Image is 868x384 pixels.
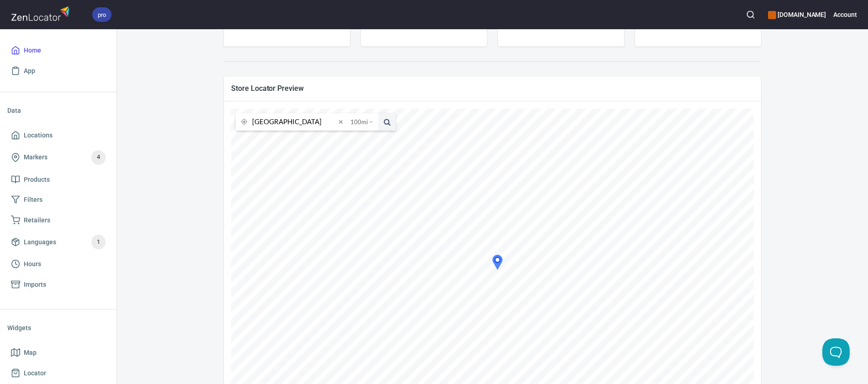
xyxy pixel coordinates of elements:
span: 4 [91,152,106,163]
a: Languages1 [7,230,109,254]
span: Languages [24,237,56,248]
a: Filters [7,189,109,210]
a: Retailers [7,210,109,231]
input: search [252,113,336,131]
span: Hours [24,258,41,270]
span: Imports [24,279,46,290]
span: 100 mi [350,113,368,131]
button: Search [741,5,761,25]
button: color-CE600E [768,11,776,19]
div: pro [92,7,111,22]
iframe: Help Scout Beacon - Open [822,338,850,366]
a: Locations [7,125,109,146]
span: Store Locator Preview [231,84,754,93]
span: pro [92,10,111,20]
iframe: To enrich screen reader interactions, please activate Accessibility in Grammarly extension settings [231,133,400,326]
span: 1 [91,237,106,247]
span: Retailers [24,215,50,226]
span: Filters [24,194,42,205]
a: Hours [7,254,109,274]
span: Locator [24,368,46,379]
span: App [24,65,35,77]
button: Account [833,5,857,25]
span: Products [24,174,50,185]
li: Data [7,100,109,121]
span: Home [24,45,41,56]
a: Products [7,169,109,190]
h6: [DOMAIN_NAME] [768,10,826,20]
a: App [7,61,109,81]
div: Manage your apps [768,5,826,25]
a: Markers4 [7,146,109,169]
a: Locator [7,363,109,384]
a: Imports [7,274,109,295]
span: Markers [24,152,48,163]
img: zenlocator [11,4,72,23]
span: Locations [24,130,53,141]
a: Home [7,40,109,61]
a: Map [7,342,109,363]
span: Map [24,347,37,358]
li: Widgets [7,317,109,339]
h6: Account [833,10,857,20]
